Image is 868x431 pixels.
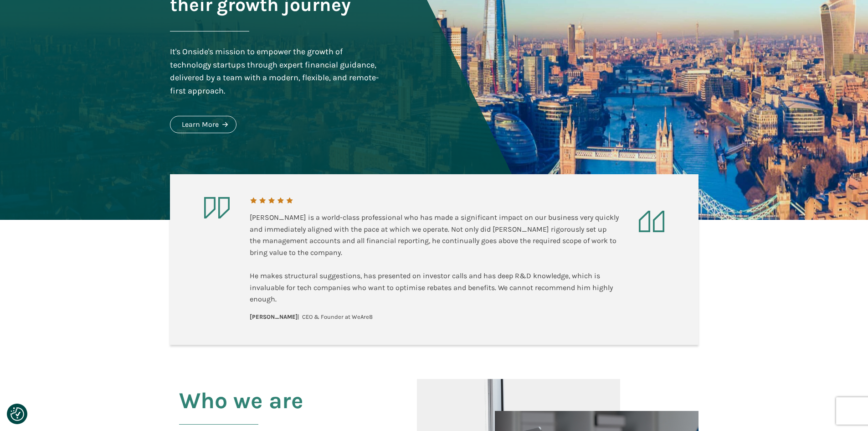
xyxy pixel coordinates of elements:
[170,116,236,133] a: Learn More
[182,119,219,130] div: Learn More
[250,212,619,305] div: [PERSON_NAME] is a world-class professional who has made a significant impact on our business ver...
[250,312,373,322] div: | CEO & Founder at WeAre8
[10,407,24,421] img: Revisit consent button
[10,407,24,421] button: Consent Preferences
[250,313,298,320] b: [PERSON_NAME]
[170,45,381,98] div: It's Onside's mission to empower the growth of technology startups through expert financial guida...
